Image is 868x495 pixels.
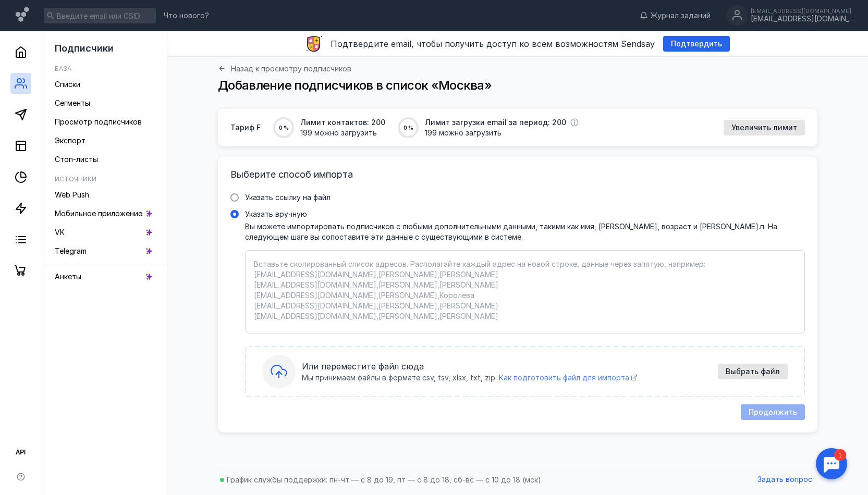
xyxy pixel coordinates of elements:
[663,36,730,52] button: Подтвердить
[331,39,655,49] span: Подтвердите email, чтобы получить доступ ко всем возможностям Sendsay
[651,10,711,21] span: Журнал заданий
[726,367,780,376] span: Выбрать файл
[218,78,492,93] span: Добавление подписчиков в список «Москва»
[51,151,158,168] a: Стоп-листы
[425,117,566,128] span: Лимит загрузки email за период: 200
[51,95,158,112] a: Сегменты
[51,268,158,285] a: Анкеты
[724,120,805,135] button: Увеличить лимит
[55,98,90,107] span: Сегменты
[55,117,142,126] span: Просмотр подписчиков
[245,221,805,242] div: Вы можете импортировать подписчиков с любыми дополнительными данными, такими как имя, [PERSON_NAM...
[751,8,855,14] div: [EMAIL_ADDRESS][DOMAIN_NAME]
[55,228,65,237] span: VK
[499,373,629,382] span: Как подготовить файл для импорта
[51,114,158,130] a: Просмотр подписчиков
[300,128,385,138] span: 199 можно загрузить
[752,472,817,488] button: Задать вопрос
[718,364,788,379] button: Указать вручнуюВы можете импортировать подписчиков с любыми дополнительными данными, такими как и...
[55,65,71,72] h5: База
[44,8,156,23] input: Введите email или CSID
[634,10,716,21] a: Журнал заданий
[751,15,855,23] div: [EMAIL_ADDRESS][DOMAIN_NAME]
[51,76,158,93] a: Списки
[731,123,797,132] span: Увеличить лимит
[55,209,142,218] span: Мобильное приложение
[55,155,98,164] span: Стоп-листы
[227,475,541,484] span: График службы поддержки: пн-чт — с 8 до 19, пт — с 8 до 18, сб-вс — с 10 до 18 (мск)
[300,117,385,128] span: Лимит контактов: 200
[230,122,261,133] span: Тариф F
[302,373,497,383] span: Мы принимаем файлы в формате csv, tsv, xlsx, txt, zip.
[51,132,158,149] a: Экспорт
[51,243,158,259] a: Telegram
[230,169,805,180] h3: Выберите способ импорта
[55,246,87,255] span: Telegram
[302,360,712,373] span: Или переместите файл сюда
[425,128,579,138] span: 199 можно загрузить
[158,12,214,19] a: Что нового?
[245,209,307,218] span: Указать вручную
[757,475,812,484] span: Задать вопрос
[218,65,351,72] a: Назад к просмотру подписчиков
[55,175,96,183] h5: Источники
[23,6,35,18] div: 1
[55,190,89,199] span: Web Push
[671,40,722,48] span: Подтвердить
[51,187,158,203] a: Web Push
[55,43,114,54] span: Подписчики
[164,12,209,19] span: Что нового?
[55,80,80,89] span: Списки
[245,193,331,202] span: Указать ссылку на файл
[55,136,85,145] span: Экспорт
[231,65,351,72] span: Назад к просмотру подписчиков
[254,259,796,325] textarea: Указать вручнуюВы можете импортировать подписчиков с любыми дополнительными данными, такими как и...
[51,205,158,222] a: Мобильное приложение
[51,224,158,241] a: VK
[55,272,81,281] span: Анкеты
[499,373,637,383] a: Как подготовить файл для импорта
